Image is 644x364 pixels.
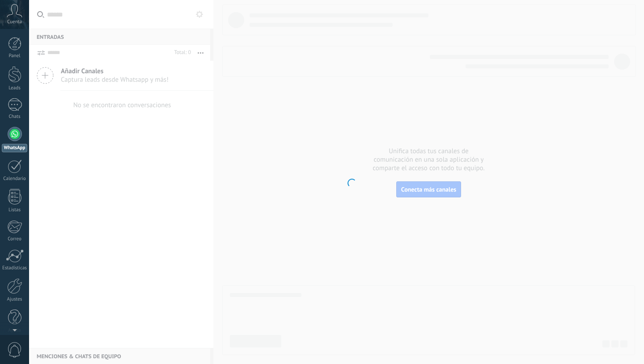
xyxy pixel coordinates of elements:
[2,53,28,59] div: Panel
[2,265,28,271] div: Estadísticas
[2,144,27,152] div: WhatsApp
[2,114,28,120] div: Chats
[2,236,28,242] div: Correo
[2,297,28,302] div: Ajustes
[2,176,28,182] div: Calendario
[2,85,28,91] div: Leads
[2,207,28,213] div: Listas
[7,19,22,25] span: Cuenta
